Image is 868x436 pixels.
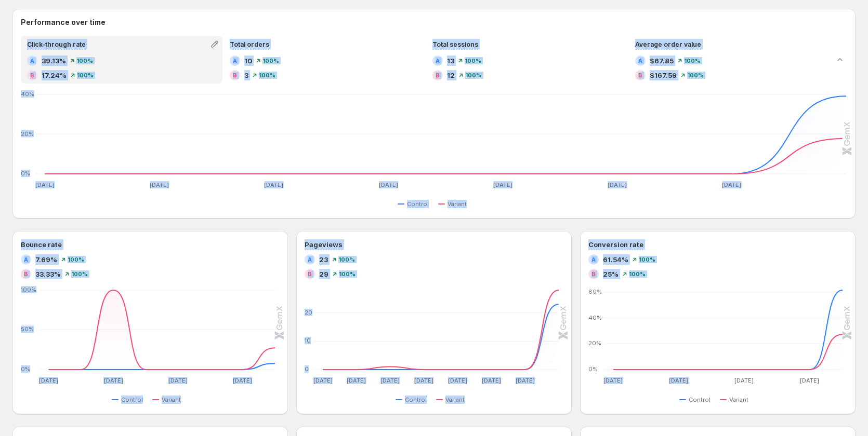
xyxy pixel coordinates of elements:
[591,256,596,263] h2: A
[448,377,467,384] text: [DATE]
[338,256,355,263] span: 100%
[162,396,181,404] span: Variant
[68,256,84,263] span: 100%
[104,377,123,384] text: [DATE]
[603,254,628,265] span: 61.54%
[447,70,455,80] span: 12
[448,200,467,208] span: Variant
[264,181,283,188] text: [DATE]
[233,72,237,78] h2: B
[729,396,748,404] span: Variant
[720,393,753,406] button: Variant
[76,58,93,64] span: 100%
[305,365,309,373] text: 0
[635,40,701,48] span: Average order value
[305,239,343,250] h3: Pageviews
[398,198,433,210] button: Control
[244,56,252,66] span: 10
[447,56,454,66] span: 13
[121,396,143,404] span: Control
[42,56,66,66] span: 39.13%
[608,181,627,188] text: [DATE]
[516,377,535,384] text: [DATE]
[436,393,469,406] button: Variant
[380,377,400,384] text: [DATE]
[638,72,642,78] h2: B
[21,90,34,98] text: 40%
[233,58,237,64] h2: A
[42,70,67,80] span: 17.24%
[308,256,312,263] h2: A
[679,393,715,406] button: Control
[432,40,478,48] span: Total sessions
[21,326,34,333] text: 50%
[71,271,88,277] span: 100%
[465,58,481,64] span: 100%
[650,70,677,80] span: $167.59
[684,58,701,64] span: 100%
[445,396,465,404] span: Variant
[21,170,30,177] text: 0%
[414,377,433,384] text: [DATE]
[39,377,58,384] text: [DATE]
[21,365,30,373] text: 0%
[24,256,28,263] h2: A
[168,377,188,384] text: [DATE]
[638,58,642,64] h2: A
[112,393,147,406] button: Control
[588,365,598,373] text: 0%
[35,181,55,188] text: [DATE]
[244,70,248,80] span: 3
[30,58,34,64] h2: A
[24,271,28,277] h2: B
[233,377,253,384] text: [DATE]
[689,396,711,404] span: Control
[687,72,704,78] span: 100%
[305,309,312,316] text: 20
[319,269,328,279] span: 29
[405,396,427,404] span: Control
[800,377,820,384] text: [DATE]
[436,58,440,64] h2: A
[152,393,185,406] button: Variant
[603,377,623,384] text: [DATE]
[150,181,169,188] text: [DATE]
[603,269,619,279] span: 25%
[230,40,269,48] span: Total orders
[305,337,311,344] text: 10
[21,130,34,138] text: 20%
[669,377,689,384] text: [DATE]
[438,198,471,210] button: Variant
[27,40,86,48] span: Click-through rate
[722,181,741,188] text: [DATE]
[629,271,646,277] span: 100%
[588,314,602,321] text: 40%
[35,254,57,265] span: 7.69%
[588,339,601,347] text: 20%
[407,200,429,208] span: Control
[313,377,333,384] text: [DATE]
[21,17,847,28] h2: Performance over time
[493,181,512,188] text: [DATE]
[21,286,36,293] text: 100%
[436,72,440,78] h2: B
[21,239,62,250] h3: Bounce rate
[833,52,847,67] button: Collapse chart
[482,377,501,384] text: [DATE]
[30,72,34,78] h2: B
[465,72,482,78] span: 100%
[588,239,643,250] h3: Conversion rate
[588,288,602,295] text: 60%
[35,269,61,279] span: 33.33%
[735,377,754,384] text: [DATE]
[77,72,94,78] span: 100%
[262,58,279,64] span: 100%
[347,377,366,384] text: [DATE]
[259,72,275,78] span: 100%
[308,271,312,277] h2: B
[379,181,398,188] text: [DATE]
[319,254,328,265] span: 23
[591,271,596,277] h2: B
[339,271,356,277] span: 100%
[650,56,674,66] span: $67.85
